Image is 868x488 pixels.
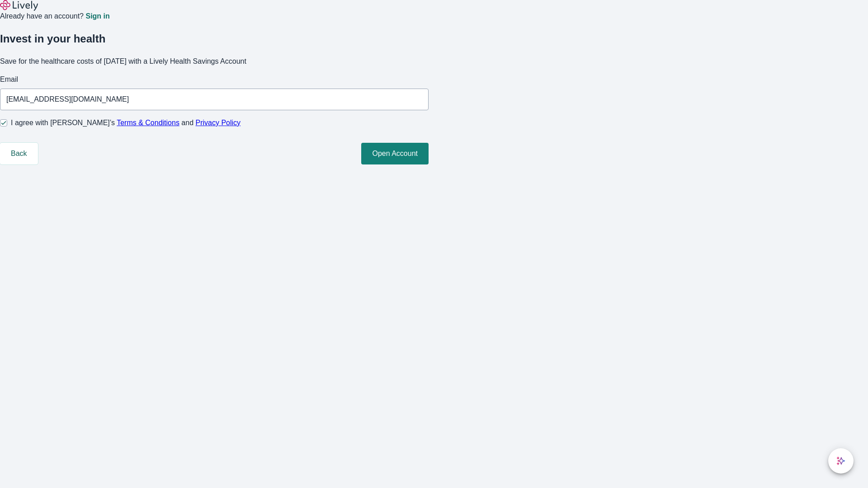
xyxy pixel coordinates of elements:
span: I agree with [PERSON_NAME]’s and [11,117,241,128]
a: Sign in [85,13,109,20]
button: Open Account [361,143,429,164]
button: chat [828,448,854,474]
a: Privacy Policy [196,119,241,127]
svg: Lively AI Assistant [836,456,845,465]
a: Terms & Conditions [117,119,179,127]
